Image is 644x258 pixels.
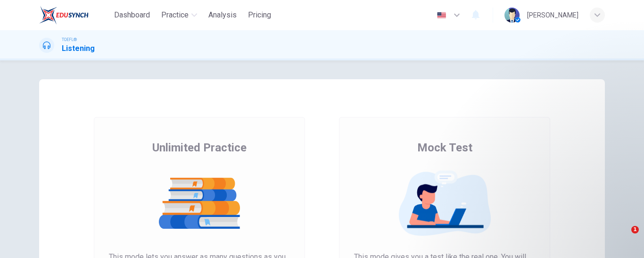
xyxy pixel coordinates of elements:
[152,140,247,155] span: Unlimited Practice
[114,9,150,21] span: Dashboard
[161,9,189,21] span: Practice
[39,6,110,25] a: EduSynch logo
[62,43,95,54] h1: Listening
[62,36,77,43] span: TOEFL®
[527,9,578,21] div: [PERSON_NAME]
[504,8,520,23] img: Profile picture
[248,9,271,21] span: Pricing
[208,9,237,21] span: Analysis
[436,12,447,19] img: en
[417,140,472,155] span: Mock Test
[244,7,275,24] button: Pricing
[110,7,154,24] button: Dashboard
[157,7,201,24] button: Practice
[205,7,240,24] button: Analysis
[612,226,635,249] iframe: Intercom live chat
[39,6,89,25] img: EduSynch logo
[631,226,639,233] span: 1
